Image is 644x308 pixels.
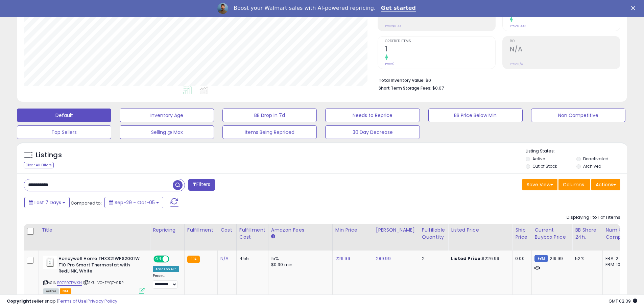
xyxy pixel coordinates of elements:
[36,150,62,160] h5: Listings
[153,227,182,234] div: Repricing
[239,256,263,262] div: 4.55
[188,179,215,191] button: Filters
[526,148,627,155] p: Listing States:
[58,298,87,304] a: Terms of Use
[43,256,145,293] div: ASIN:
[385,40,495,43] span: Ordered Items
[217,3,228,14] img: Profile image for Adrian
[534,255,548,262] small: FBM
[379,76,615,84] li: $0
[385,24,401,28] small: Prev: $0.00
[17,125,111,139] button: Top Sellers
[71,200,102,206] span: Compared to:
[605,256,628,262] div: FBA: 2
[7,298,117,305] div: seller snap | |
[422,256,443,262] div: 2
[168,256,179,262] span: OFF
[605,227,630,241] div: Num of Comp.
[43,256,57,269] img: 21t2bfqVcXL._SL40_.jpg
[534,227,569,241] div: Current Buybox Price
[24,162,54,168] div: Clear All Filters
[24,197,70,208] button: Last 7 Days
[532,156,545,162] label: Active
[187,256,200,263] small: FBA
[379,85,431,91] b: Short Term Storage Fees:
[432,85,444,91] span: $0.07
[120,109,214,122] button: Inventory Age
[385,62,395,66] small: Prev: 0
[120,125,214,139] button: Selling @ Max
[379,77,425,83] b: Total Inventory Value:
[271,227,330,234] div: Amazon Fees
[510,45,620,54] h2: N/A
[532,163,557,169] label: Out of Stock
[567,214,620,221] div: Displaying 1 to 1 of 1 items
[154,256,163,262] span: ON
[550,255,563,262] span: 219.99
[451,227,509,234] div: Listed Price
[605,262,628,268] div: FBM: 10
[515,256,526,262] div: 0.00
[381,5,416,12] a: Get started
[115,199,155,206] span: Sep-29 - Oct-05
[510,24,526,28] small: Prev: 0.00%
[220,227,234,234] div: Cost
[220,255,229,262] a: N/A
[42,227,147,234] div: Title
[325,109,420,122] button: Needs to Reprice
[83,280,124,285] span: | SKU: VC-FYQ7-9RPI
[335,255,350,262] a: 226.99
[239,227,265,241] div: Fulfillment Cost
[451,256,507,262] div: $226.99
[222,125,317,139] button: Items Being Repriced
[376,227,416,234] div: [PERSON_NAME]
[583,163,601,169] label: Archived
[510,62,523,66] small: Prev: N/A
[451,255,482,262] b: Listed Price:
[631,6,638,10] div: Close
[57,280,82,286] a: B07P97FWKN
[325,125,420,139] button: 30 Day Decrease
[58,256,141,276] b: Honeywell Home THX321WFS2001W T10 Pro Smart Thermostat with RedLINK, White
[187,227,215,234] div: Fulfillment
[271,234,275,240] small: Amazon Fees.
[422,227,445,241] div: Fulfillable Quantity
[515,227,529,241] div: Ship Price
[7,298,31,304] strong: Copyright
[385,45,495,54] h2: 1
[271,262,327,268] div: $0.30 min
[17,109,111,122] button: Default
[88,298,117,304] a: Privacy Policy
[104,197,163,208] button: Sep-29 - Oct-05
[153,266,179,272] div: Amazon AI *
[335,227,370,234] div: Min Price
[510,40,620,43] span: ROI
[591,179,620,190] button: Actions
[531,109,625,122] button: Non Competitive
[563,181,584,188] span: Columns
[34,199,61,206] span: Last 7 Days
[60,288,71,294] span: FBA
[583,156,609,162] label: Deactivated
[271,256,327,262] div: 15%
[222,109,317,122] button: BB Drop in 7d
[575,256,597,262] div: 52%
[428,109,523,122] button: BB Price Below Min
[376,255,391,262] a: 289.99
[43,288,59,294] span: All listings currently available for purchase on Amazon
[522,179,557,190] button: Save View
[234,5,376,11] div: Boost your Walmart sales with AI-powered repricing.
[558,179,590,190] button: Columns
[575,227,600,241] div: BB Share 24h.
[609,298,637,304] span: 2025-10-13 02:39 GMT
[153,274,179,289] div: Preset:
